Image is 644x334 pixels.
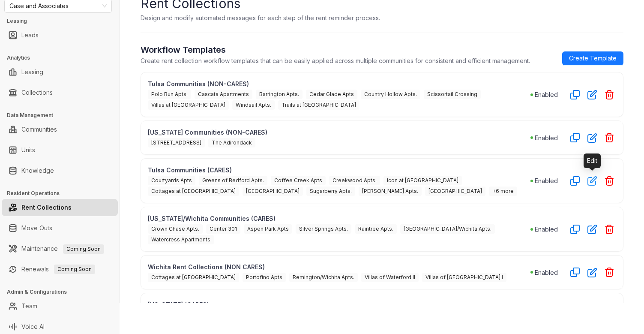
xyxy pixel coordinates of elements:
[562,51,623,65] a: Create Template
[232,100,275,110] span: Windsail Apts.
[141,56,530,65] p: Create rent collection workflow templates that can be easily applied across multiple communities ...
[535,225,558,234] p: Enabled
[278,100,359,110] span: Trails at [GEOGRAPHIC_DATA]
[2,84,118,101] li: Collections
[63,244,104,254] span: Coming Soon
[7,190,120,197] h3: Resident Operations
[199,176,267,185] span: Greens of Bedford Apts.
[54,265,95,274] span: Coming Soon
[535,268,558,277] p: Enabled
[535,90,558,99] p: Enabled
[7,54,120,62] h3: Analytics
[7,17,120,25] h3: Leasing
[148,235,214,244] span: Watercress Apartments
[359,187,422,196] span: [PERSON_NAME] Apts.
[383,176,462,185] span: Icon at [GEOGRAPHIC_DATA]
[306,90,357,99] span: Cedar Glade Apts
[2,121,118,138] li: Communities
[425,187,485,196] span: [GEOGRAPHIC_DATA]
[256,90,303,99] span: Barrington Apts.
[2,298,118,315] li: Team
[7,288,120,296] h3: Admin & Configurations
[289,273,358,282] span: Remington/Wichita Apts.
[2,27,118,44] li: Leads
[2,220,118,237] li: Move Outs
[148,165,530,175] p: Tulsa Communities (CARES)
[148,300,530,309] p: [US_STATE] (CARES)
[489,187,517,196] span: +6 more
[21,141,35,159] a: Units
[148,224,203,234] span: Crown Chase Apts.
[148,214,530,223] p: [US_STATE]/Wichita Communities (CARES)
[296,224,351,234] span: Silver Springs Apts.
[243,273,286,282] span: Portofino Apts
[7,111,120,119] h3: Data Management
[141,43,530,56] h2: Workflow Templates
[424,90,481,99] span: Scissortail Crossing
[2,63,118,81] li: Leasing
[148,273,239,282] span: Cottages at [GEOGRAPHIC_DATA]
[21,27,39,44] a: Leads
[400,224,495,234] span: [GEOGRAPHIC_DATA]/Wichita Apts.
[355,224,397,234] span: Raintree Apts.
[206,224,240,234] span: Center 301
[2,162,118,179] li: Knowledge
[21,63,43,81] a: Leasing
[148,176,195,185] span: Courtyards Apts
[2,261,118,278] li: Renewals
[148,79,530,88] p: Tulsa Communities (NON-CARES)
[2,199,118,216] li: Rent Collections
[244,224,292,234] span: Aspen Park Apts
[21,162,54,179] a: Knowledge
[195,90,252,99] span: Cascata Apartments
[535,176,558,185] p: Enabled
[148,128,530,137] p: [US_STATE] Communities (NON-CARES)
[208,138,255,147] span: The Adirondack
[2,240,118,257] li: Maintenance
[21,220,52,237] a: Move Outs
[141,13,380,22] p: Design and modify automated messages for each step of the rent reminder process.
[148,138,205,147] span: [STREET_ADDRESS]
[148,90,191,99] span: Polo Run Apts.
[535,133,558,142] p: Enabled
[271,176,326,185] span: Coffee Creek Apts
[21,199,72,216] a: Rent Collections
[361,90,420,99] span: Country Hollow Apts.
[306,187,355,196] span: Sugarberry Apts.
[243,187,303,196] span: [GEOGRAPHIC_DATA]
[21,121,57,138] a: Communities
[329,176,380,185] span: Creekwood Apts.
[21,261,95,278] a: RenewalsComing Soon
[569,54,617,63] span: Create Template
[21,84,53,101] a: Collections
[148,187,239,196] span: Cottages at [GEOGRAPHIC_DATA]
[148,100,229,110] span: Villas at [GEOGRAPHIC_DATA]
[148,262,530,271] p: Wichita Rent Collections (NON CARES)
[584,153,601,168] div: Edit
[422,273,506,282] span: Villas of [GEOGRAPHIC_DATA] I
[21,298,37,315] a: Team
[2,141,118,159] li: Units
[361,273,419,282] span: Villas of Waterford II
